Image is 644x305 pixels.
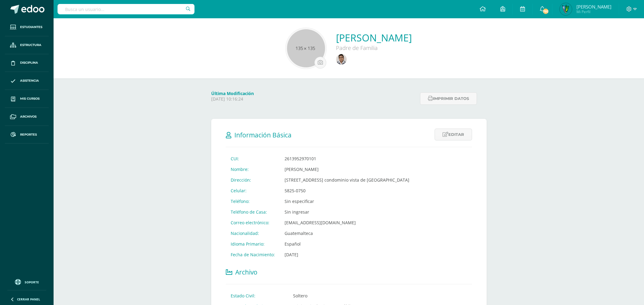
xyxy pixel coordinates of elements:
[287,29,325,67] img: 135x135
[211,96,417,102] p: [DATE] 10:16:24
[20,43,41,48] span: Estructura
[226,228,280,239] td: Nacionalidad:
[58,4,194,14] input: Busca un usuario...
[5,54,49,72] a: Disciplina
[226,175,280,185] td: Dirección:
[280,196,414,207] td: Sin especificar
[5,18,49,36] a: Estudiantes
[20,132,37,137] span: Reportes
[280,153,414,164] td: 2613952970101
[280,228,414,239] td: Guatemalteca
[280,217,414,228] td: [EMAIL_ADDRESS][DOMAIN_NAME]
[226,249,280,260] td: Fecha de Nacimiento:
[235,268,257,276] span: Archivo
[560,3,572,15] img: 1b281a8218983e455f0ded11b96ffc56.png
[7,278,46,286] a: Soporte
[420,92,477,105] button: Imprimir datos
[20,78,39,83] span: Asistencia
[435,129,472,140] a: Editar
[280,249,414,260] td: [DATE]
[226,196,280,207] td: Teléfono:
[5,90,49,108] a: Mis cursos
[5,108,49,126] a: Archivos
[336,54,347,65] img: c316293ebc79e47d070b5ea304117830.png
[280,175,414,185] td: [STREET_ADDRESS] condominio vista de [GEOGRAPHIC_DATA]
[576,9,611,14] span: Mi Perfil
[226,185,280,196] td: Celular:
[226,239,280,249] td: Idioma Primario:
[288,290,461,301] td: Soltero
[226,164,280,175] td: Nombre:
[20,96,40,101] span: Mis cursos
[234,131,292,139] span: Información Básica
[336,44,412,51] div: Padre de Familia
[226,290,288,301] td: Estado Civil:
[25,280,39,284] span: Soporte
[336,31,412,44] a: [PERSON_NAME]
[5,36,49,54] a: Estructura
[5,126,49,144] a: Reportes
[280,207,414,217] td: Sin ingresar
[280,164,414,175] td: [PERSON_NAME]
[5,72,49,90] a: Asistencia
[20,60,38,65] span: Disciplina
[226,153,280,164] td: CUI:
[280,185,414,196] td: 5825-0750
[542,8,549,15] span: 792
[280,239,414,249] td: Español
[576,4,611,10] span: [PERSON_NAME]
[20,114,37,119] span: Archivos
[226,207,280,217] td: Teléfono de Casa:
[211,90,417,96] h4: Última Modificación
[17,297,40,301] span: Cerrar panel
[20,25,42,30] span: Estudiantes
[226,217,280,228] td: Correo electrónico:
